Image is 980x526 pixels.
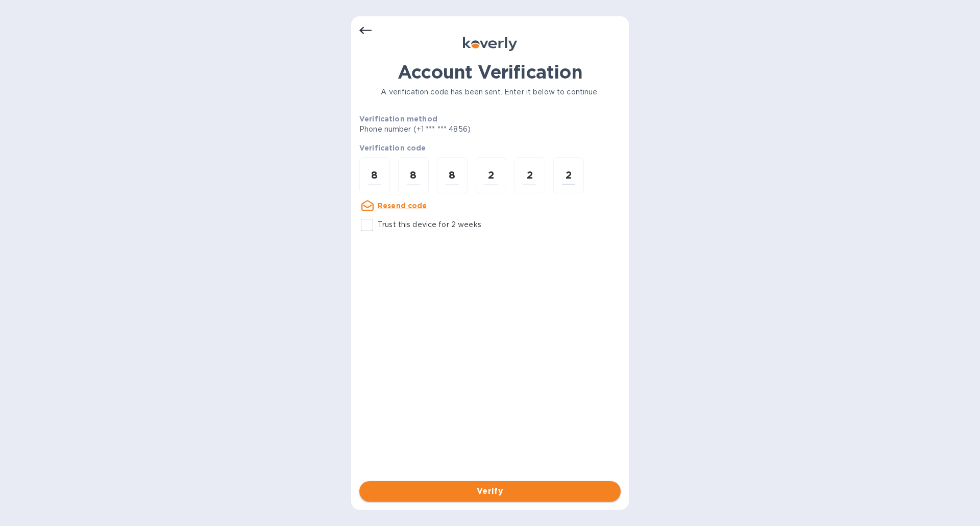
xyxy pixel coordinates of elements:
[359,143,621,153] p: Verification code
[367,485,612,497] span: Verify
[359,115,437,123] b: Verification method
[359,61,621,83] h1: Account Verification
[378,219,481,230] p: Trust this device for 2 weeks
[359,481,621,502] button: Verify
[359,87,621,97] p: A verification code has been sent. Enter it below to continue.
[378,202,427,210] u: Resend code
[359,124,549,135] p: Phone number (+1 *** *** 4856)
